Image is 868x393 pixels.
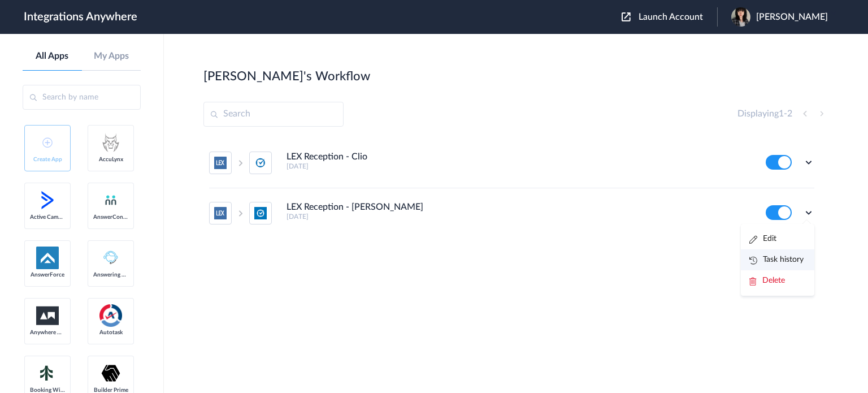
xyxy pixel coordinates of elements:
span: Delete [762,277,785,284]
input: Search [203,102,344,127]
h2: [PERSON_NAME]'s Workflow [203,69,370,84]
h5: [DATE] [287,213,750,221]
span: Answering Service [93,271,128,278]
h4: Displaying - [737,109,792,119]
h4: LEX Reception - Clio [287,152,367,162]
h1: Integrations Anywhere [24,10,137,24]
img: launch-acct-icon.svg [622,12,631,21]
span: Anywhere Works [30,329,65,336]
img: Answering_service.png [99,247,122,269]
span: Launch Account [639,12,703,21]
img: builder-prime-logo.svg [99,362,122,385]
a: Task history [749,256,804,264]
img: acculynx-logo.svg [99,131,122,154]
img: 01e336e8-4af8-4f49-ae6e-77b2ced63912.jpeg [731,7,750,27]
a: My Apps [82,51,141,62]
span: 1 [779,109,784,118]
span: AnswerForce [30,271,65,278]
a: All Apps [23,51,82,62]
h4: LEX Reception - [PERSON_NAME] [287,202,423,213]
img: active-campaign-logo.svg [36,189,59,211]
img: answerconnect-logo.svg [104,193,118,207]
img: aww.png [36,306,59,325]
img: autotask.png [99,304,122,327]
button: Launch Account [622,12,717,23]
span: Autotask [93,329,128,336]
img: add-icon.svg [42,137,53,148]
img: Setmore_Logo.svg [36,363,59,383]
img: af-app-logo.svg [36,247,59,269]
span: [PERSON_NAME] [756,12,828,23]
h5: [DATE] [287,162,750,170]
span: 2 [787,109,792,118]
span: AccuLynx [93,156,128,163]
span: AnswerConnect [93,214,128,221]
input: Search by name [23,85,141,110]
a: Edit [749,235,776,243]
span: Create App [30,156,65,163]
span: Active Campaign [30,214,65,221]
